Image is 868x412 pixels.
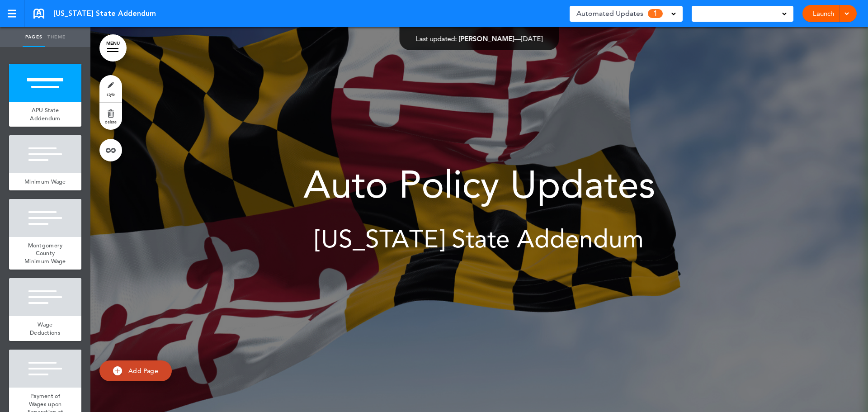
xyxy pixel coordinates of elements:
[105,119,117,124] span: delete
[45,27,68,47] a: Theme
[23,27,45,47] a: Pages
[128,367,158,375] span: Add Page
[9,102,81,127] a: APU State Addendum
[30,321,61,336] span: Wage Deductions
[648,9,663,18] span: 1
[113,366,122,375] img: add.svg
[9,316,81,341] a: Wage Deductions
[53,9,156,19] span: [US_STATE] State Addendum
[315,224,644,254] span: [US_STATE] State Addendum
[24,242,66,265] span: Montgomery County Minimum Wage
[303,162,655,207] span: Auto Policy Updates
[99,75,122,102] a: style
[107,91,115,97] span: style
[9,237,81,270] a: Montgomery County Minimum Wage
[9,173,81,190] a: Minimum Wage
[30,106,60,122] span: APU State Addendum
[459,34,514,43] span: [PERSON_NAME]
[99,34,127,62] a: MENU
[521,34,543,43] span: [DATE]
[576,7,643,20] span: Automated Updates
[809,5,838,22] a: Launch
[99,103,122,130] a: delete
[416,34,457,43] span: Last updated:
[416,35,543,42] div: —
[99,360,172,382] a: Add Page
[24,178,66,185] span: Minimum Wage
